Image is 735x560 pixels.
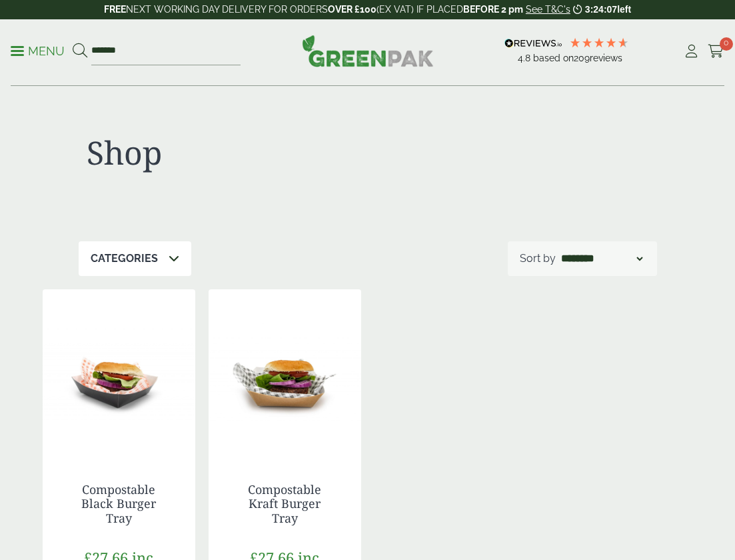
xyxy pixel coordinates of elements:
[585,4,617,15] span: 3:24:07
[569,37,629,49] div: 4.78 Stars
[91,251,158,267] p: Categories
[708,41,724,61] a: 0
[209,289,361,456] img: IMG_5665
[526,4,570,15] a: See T&C's
[463,4,523,15] strong: BEFORE 2 pm
[248,481,321,526] a: Compostable Kraft Burger Tray
[558,251,645,267] select: Shop order
[11,43,65,59] p: Menu
[302,35,434,67] img: GreenPak Supplies
[590,53,622,63] span: reviews
[328,4,376,15] strong: OVER £100
[617,4,631,15] span: left
[43,289,195,456] img: black burger tray
[574,53,590,63] span: 209
[81,481,156,526] a: Compostable Black Burger Tray
[504,39,562,48] img: REVIEWS.io
[87,133,360,172] h1: Shop
[720,37,733,51] span: 0
[533,53,574,63] span: Based on
[104,4,126,15] strong: FREE
[683,45,700,58] i: My Account
[520,251,556,267] p: Sort by
[708,45,724,58] i: Cart
[518,53,533,63] span: 4.8
[11,43,65,57] a: Menu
